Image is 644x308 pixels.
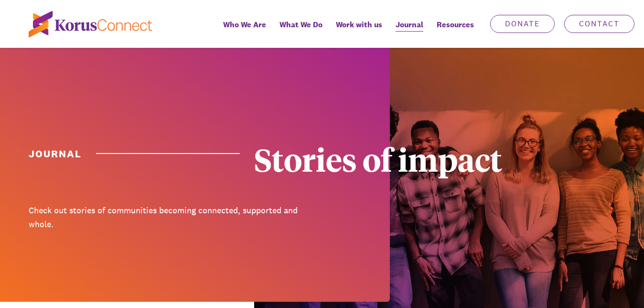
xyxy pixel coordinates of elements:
[254,143,540,175] div: Stories of impact
[29,11,152,37] img: korus-connect%2Fc5177985-88d5-491d-9cd7-4a1febad1357_logo.svg
[329,13,389,48] a: Work with us
[273,13,329,48] a: What We Do
[279,18,322,32] span: What We Do
[490,15,555,33] a: Donate
[389,13,430,48] a: Journal
[29,204,315,231] p: Check out stories of communities becoming connected, supported and whole.
[223,18,266,32] span: Who We Are
[336,18,382,32] span: Work with us
[430,13,481,48] div: Resources
[29,147,240,161] h1: Journal
[216,13,273,48] a: Who We Are
[564,15,634,33] a: Contact
[396,18,423,32] span: Journal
